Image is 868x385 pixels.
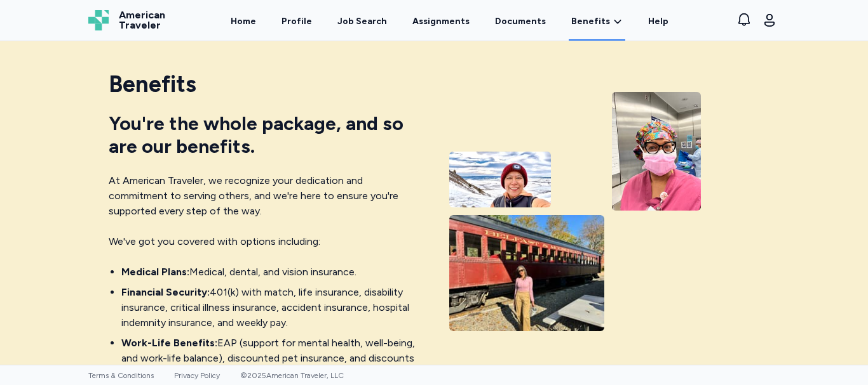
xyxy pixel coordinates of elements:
li: EAP (support for mental health, well-being, and work-life balance), discounted pet insurance, and... [121,336,419,381]
span: Financial Security: [121,286,210,298]
p: At American Traveler, we recognize your dedication and commitment to serving others, and we're he... [109,173,419,219]
img: Logo [88,10,109,30]
li: Medical, dental, and vision insurance. [121,264,419,280]
li: 401(k) with match, life insurance, disability insurance, critical illness insurance, accident ins... [121,285,419,330]
img: Traveler ready for a day of adventure [612,92,701,211]
span: Medical Plans: [121,266,189,278]
img: Traveler enjoying a sunny day in Maine [449,215,604,331]
img: Traveler in the pacific northwest [449,152,551,208]
a: Benefits [571,15,623,28]
p: We've got you covered with options including: [109,234,419,249]
span: Benefits [571,15,610,28]
span: Work-Life Benefits: [121,337,217,349]
h2: Benefits [109,72,419,97]
a: Privacy Policy [174,371,220,380]
div: You're the whole package, and so are our benefits. [109,112,419,158]
a: Terms & Conditions [88,371,154,380]
span: American Traveler [119,10,165,30]
div: Job Search [337,15,387,28]
span: © 2025 American Traveler, LLC [240,371,344,380]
